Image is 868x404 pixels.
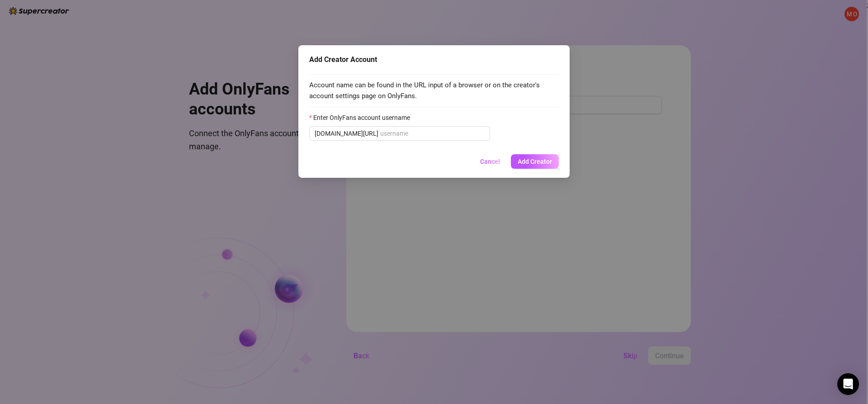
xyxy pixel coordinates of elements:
label: Enter OnlyFans account username [309,113,416,123]
span: [DOMAIN_NAME][URL] [315,128,378,138]
button: Add Creator [511,154,559,169]
span: Add Creator [518,158,552,165]
span: Cancel [480,158,500,165]
input: Enter OnlyFans account username [380,128,485,138]
span: Account name can be found in the URL input of a browser or on the creator's account settings page... [309,80,559,101]
div: Add Creator Account [309,54,559,65]
button: Cancel [473,154,507,169]
div: Open Intercom Messenger [837,373,859,395]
